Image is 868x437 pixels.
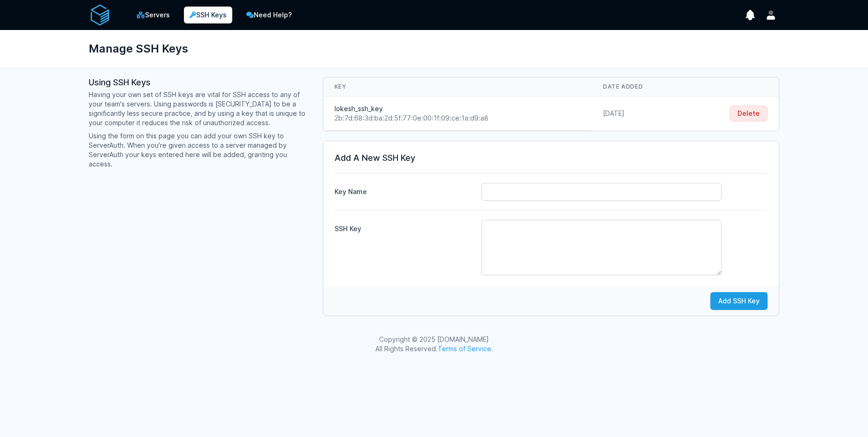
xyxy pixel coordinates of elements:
[438,345,491,353] a: Terms of Service
[592,77,686,97] th: Date Added
[184,7,232,23] a: SSH Keys
[89,90,312,128] p: Having your own set of SSH keys are vital for SSH access to any of your team's servers. Using pas...
[89,131,312,169] p: Using the form on this page you can add your own SSH key to ServerAuth. When you're given access ...
[335,152,768,164] h3: Add A New SSH Key
[710,292,768,310] button: Add SSH Key
[323,77,592,97] th: Key
[89,4,111,26] img: serverAuth logo
[89,38,188,60] h1: Manage SSH Keys
[130,6,176,24] a: Servers
[742,7,759,23] button: show notifications
[335,113,580,123] div: 2b:7d:68:3d:ba:2d:5f:77:0e:00:1f:09:ce:1a:d9:a8
[89,77,312,88] h3: Using SSH Keys
[592,97,686,131] td: [DATE]
[335,104,580,113] div: lokesh_ssh_key
[240,6,298,24] a: Need Help?
[335,220,474,234] label: SSH Key
[762,7,779,23] button: User menu
[335,183,474,196] label: Key Name
[730,105,768,121] button: Delete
